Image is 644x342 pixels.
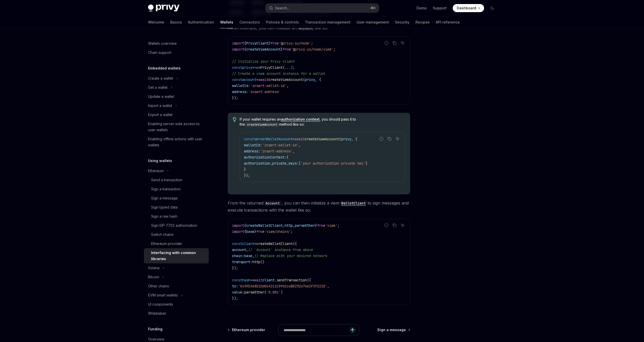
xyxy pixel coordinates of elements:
[246,229,254,234] span: base
[242,241,254,246] span: client
[232,77,242,82] span: const
[144,212,209,221] a: Sign a raw hash
[305,137,339,141] span: createViemAccount
[303,77,305,82] span: (
[148,158,172,164] h5: Using wallets
[275,5,289,11] div: Search...
[148,5,179,12] img: dark logo
[370,6,376,10] span: ⌘ K
[260,149,293,153] span: 'insert-address'
[232,254,244,258] span: chain:
[144,203,209,212] a: Sign typed data
[151,232,174,238] div: Switch chains
[315,77,321,82] span: , {
[144,175,209,185] a: Send a transaction
[246,223,283,228] span: createWalletClient
[244,149,260,153] span: address:
[279,41,311,45] span: '@privy-io/node'
[256,229,264,234] span: from
[327,284,329,288] span: ,
[244,290,264,294] span: parseEther
[244,137,254,141] span: const
[148,50,171,56] div: Chain support
[325,223,337,228] span: 'viem'
[260,65,283,70] span: PrivyClient
[248,89,281,94] span: 'insert-address'
[151,177,182,183] div: Send a transaction
[144,300,209,309] a: UI components
[254,137,293,141] span: serverWalletAccount
[244,161,299,166] span: authorization_private_keys:
[232,260,252,264] span: transport:
[399,40,406,46] button: Ask AI
[383,40,390,46] button: Report incorrect code
[144,248,209,263] a: Interfacing with common libraries
[144,263,209,272] button: Solana
[433,6,447,11] a: Support
[148,65,181,71] h5: Embedded wallets
[232,83,250,88] span: walletId:
[148,310,166,316] div: Whitelabel
[395,16,409,28] a: Security
[436,16,460,28] a: API reference
[144,74,209,83] button: Create a wallet
[144,92,209,101] a: Update a wallet
[144,272,209,282] button: Bitcoin
[260,260,264,264] span: ()
[148,292,178,298] div: EVM smart wallets
[291,229,293,234] span: ;
[148,40,177,47] div: Wallets overview
[339,137,341,141] span: (
[254,229,256,234] span: }
[250,83,287,88] span: 'insert-wallet-id'
[144,185,209,194] a: Sign a transaction
[291,47,333,52] span: '@privy-io/node/viem'
[291,65,295,70] span: );
[151,241,182,247] div: Ethereum provider
[256,77,258,82] span: =
[244,143,262,147] span: walletId:
[293,223,295,228] span: ,
[285,223,293,228] span: http
[266,290,281,294] span: '0.001'
[144,282,209,291] a: Other chains
[148,94,174,100] div: Update a wallet
[295,137,305,141] span: await
[148,84,168,90] div: Get a wallet
[144,309,209,318] a: Whitelabel
[148,103,172,109] div: Import a wallet
[242,65,252,70] span: privy
[299,143,301,147] span: ,
[244,41,246,45] span: {
[394,135,401,142] button: Ask AI
[148,121,206,133] div: Enabling server-side access to user wallets
[148,168,164,174] div: Ethereum
[256,241,293,246] span: createWalletClient
[144,221,209,230] a: Sign EIP-7702 authorization
[148,326,162,332] h5: Funding
[148,301,173,307] div: UI components
[232,89,248,94] span: address:
[457,6,476,11] span: Dashboard
[244,229,246,234] span: {
[337,223,339,228] span: ;
[254,254,327,258] span: // Replace with your desired network
[391,40,398,46] button: Copy the contents from the code block
[285,65,291,70] span: ...
[262,278,275,282] span: client
[232,71,325,76] span: // Create a viem account instance for a wallet
[281,290,283,294] span: )
[258,77,268,82] span: await
[281,117,320,122] a: authorization context
[144,291,209,300] button: EVM smart wallets
[148,112,173,118] div: Export a wallet
[232,241,242,246] span: const
[232,229,244,234] span: import
[488,4,496,12] button: Toggle dark mode
[286,155,288,159] span: {
[151,195,178,201] div: Sign a message
[305,77,315,82] span: privy
[148,283,169,289] div: Other chains
[248,247,313,252] span: // `Account` instance from above
[232,41,244,45] span: import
